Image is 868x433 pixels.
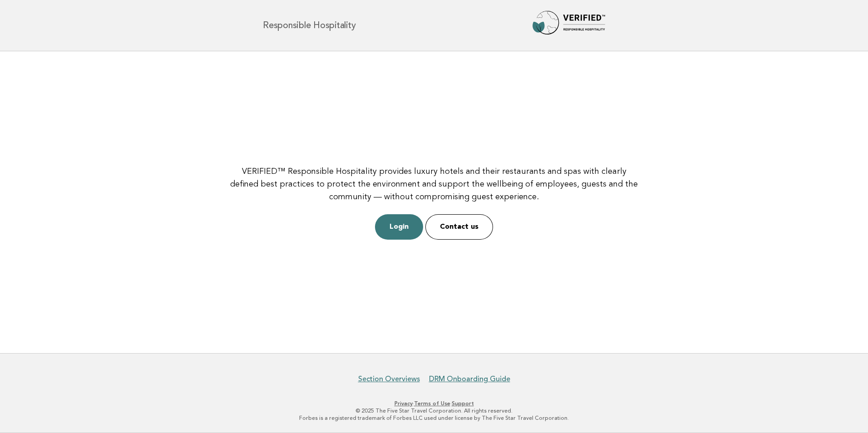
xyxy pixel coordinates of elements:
a: Contact us [425,214,493,240]
h1: Responsible Hospitality [263,21,355,30]
a: Privacy [395,400,413,407]
a: DRM Onboarding Guide [429,374,510,384]
p: © 2025 The Five Star Travel Corporation. All rights reserved. [156,407,712,414]
p: · · [156,400,712,407]
p: VERIFIED™ Responsible Hospitality provides luxury hotels and their restaurants and spas with clea... [228,165,640,203]
a: Support [452,400,474,407]
p: Forbes is a registered trademark of Forbes LLC used under license by The Five Star Travel Corpora... [156,414,712,422]
img: Forbes Travel Guide [533,11,605,40]
a: Login [375,214,423,240]
a: Section Overviews [358,374,420,384]
a: Terms of Use [414,400,450,407]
